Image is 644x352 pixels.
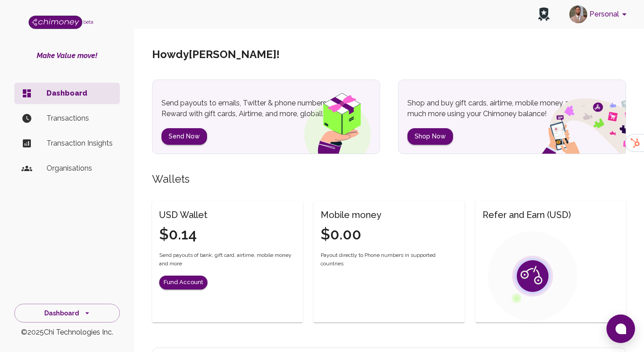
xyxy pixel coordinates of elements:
h4: $0.14 [159,225,208,244]
img: Logo [29,16,82,29]
h6: Refer and Earn (USD) [483,208,571,222]
span: Send payouts of bank, gift card, airtime, mobile money and more [159,251,296,269]
p: Dashboard [47,88,113,99]
h6: Mobile money [321,208,381,222]
img: gift box [288,87,380,154]
p: Organisations [47,163,113,174]
img: avatar [569,5,587,23]
span: beta [83,19,93,25]
img: public [488,231,577,321]
span: Payout directly to Phone numbers in supported countries [321,251,457,269]
h6: USD Wallet [159,208,208,222]
button: Shop Now [407,128,453,145]
p: Shop and buy gift cards, airtime, mobile money and much more using your Chimoney balance! [407,98,582,119]
p: Send payouts to emails, Twitter & phone numbers. Reward with gift cards, Airtime, and more, globa... [161,98,336,119]
p: Transaction Insights [47,138,113,149]
button: account of current user [566,3,633,26]
p: Transactions [47,113,113,124]
button: Open chat window [606,314,635,343]
button: Fund Account [159,276,208,289]
button: Send Now [161,128,207,145]
img: social spend [518,88,626,154]
button: Dashboard [14,304,120,323]
h5: Wallets [152,172,626,186]
h4: $0.00 [321,225,381,244]
h5: Howdy [PERSON_NAME] ! [152,47,280,62]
